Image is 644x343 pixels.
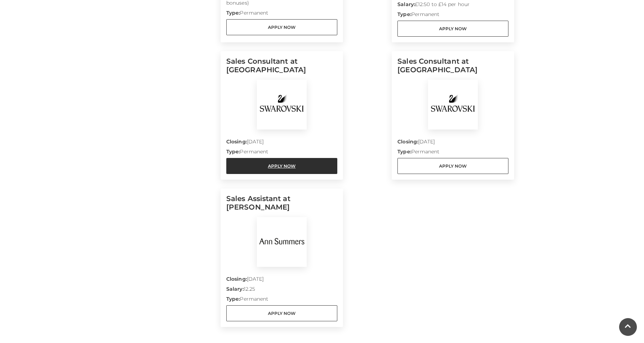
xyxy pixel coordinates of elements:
p: Permanent [226,9,337,19]
a: Apply Now [226,305,337,321]
p: 12.25 [226,285,337,295]
strong: Closing: [226,276,247,282]
img: Swarovski [428,80,478,130]
strong: Closing: [226,138,247,145]
h5: Sales Consultant at [GEOGRAPHIC_DATA] [226,57,337,80]
h5: Sales Consultant at [GEOGRAPHIC_DATA] [397,57,508,80]
p: Permanent [226,295,337,305]
a: Apply Now [397,21,508,37]
strong: Salary: [226,286,244,292]
a: Apply Now [226,158,337,174]
p: [DATE] [226,138,337,148]
strong: Type: [226,148,240,155]
p: Permanent [397,11,508,21]
strong: Salary: [397,1,415,7]
p: Permanent [226,148,337,158]
img: Ann Summers [257,217,307,267]
p: [DATE] [226,275,337,285]
img: Swarovski [257,80,307,130]
p: [DATE] [397,138,508,148]
strong: Type: [397,148,411,155]
strong: Type: [226,296,240,302]
p: £12:50 to £14 per hour [397,1,508,11]
p: Permanent [397,148,508,158]
strong: Type: [397,11,411,17]
h5: Sales Assistant at [PERSON_NAME] [226,194,337,217]
strong: Closing: [397,138,418,145]
strong: Type: [226,10,240,16]
a: Apply Now [226,19,337,35]
a: Apply Now [397,158,508,174]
